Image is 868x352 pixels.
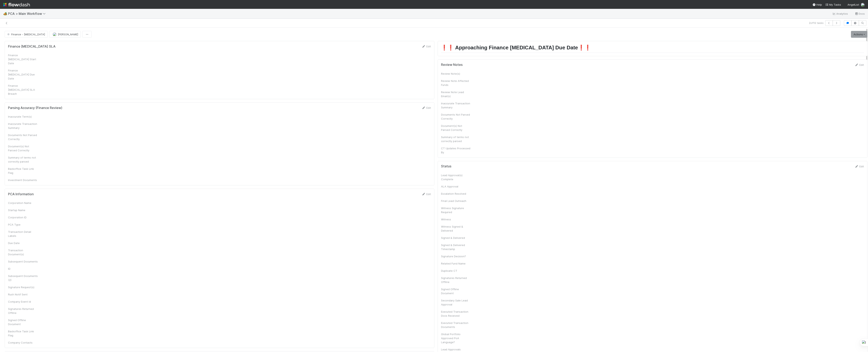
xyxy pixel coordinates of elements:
[5,31,48,38] button: Finance - [MEDICAL_DATA]
[8,178,38,182] div: Investment Documents
[8,45,55,49] h5: Finance [MEDICAL_DATA] SLA
[49,31,81,38] button: [PERSON_NAME]
[8,144,38,152] div: Document(s) Not Parsed Correctly
[58,33,78,36] span: [PERSON_NAME]
[441,72,471,76] div: Review Note(s)
[8,259,38,263] div: Subsequent Documents
[8,192,34,196] h5: PCA Information
[8,223,38,227] div: PCA Type
[441,206,471,214] div: Witness Signature Required
[441,261,471,266] div: Related Fund Name
[441,321,471,329] div: Executed Transaction Documents
[53,32,57,36] img: avatar_b6a6ccf4-6160-40f7-90da-56c3221167ae.png
[8,318,38,326] div: Signed Offline Document
[441,63,463,67] h5: Review Notes
[8,68,38,80] div: Finance [MEDICAL_DATA] Due Date
[8,267,38,271] div: ID
[8,274,38,282] div: Subsequent Documents (2)
[8,84,38,96] div: Finance [MEDICAL_DATA] SLA Breach
[8,201,38,205] div: Corporation Name
[441,298,471,306] div: Secondary Sale Lead Approval
[848,3,859,6] span: AngelList
[422,192,431,196] a: Edit
[8,12,48,16] span: PCA > Main Workflow
[851,31,867,38] a: Actions
[441,124,471,132] div: Document(s) Not Parsed Correctly
[441,225,471,233] div: Witness Signed & Delivered
[8,122,38,130] div: Inaccurate Transaction Summary
[441,310,471,318] div: Executed Transaction Docs Received
[8,230,38,238] div: Transaction Detail Labels
[441,184,471,188] div: ALA Approval
[8,115,38,119] div: Inaccurate Term(s)
[8,300,38,304] div: Company Event Id
[8,53,38,65] div: Finance [MEDICAL_DATA] Start Date
[441,101,471,109] div: Inaccurate Transaction Summary
[8,248,38,256] div: Transaction Document(s)
[441,236,471,240] div: Signed & Delivered
[825,3,841,7] a: My Tasks
[441,164,451,168] h5: Status
[441,269,471,273] div: Duplicate CT
[8,167,38,175] div: Backoffice Task Link Flag
[6,33,45,36] span: Finance - [MEDICAL_DATA]
[8,329,38,337] div: Backoffice Task Link Flag
[422,45,431,48] a: Edit
[8,285,38,289] div: Signature Request(s)
[8,292,38,296] div: Rush Notif Sent
[441,254,471,258] div: Signature Decision?
[441,90,471,98] div: Review Note Lead Email(s)
[8,241,38,245] div: Due Date
[832,11,848,16] a: Analytics
[3,12,7,15] span: 🏕️
[441,276,471,284] div: Signatures Returned Offline
[8,156,38,164] div: Summary of terms not correctly parsed
[441,135,471,143] div: Summary of terms not correctly parsed
[441,199,471,203] div: Final Lead Outreach
[809,21,824,25] span: 2 of 19 tasks
[441,287,471,295] div: Signed Offline Document
[8,307,38,315] div: Signatures Returned Offline
[441,217,471,221] div: Witness
[8,133,38,141] div: Documents Not Parsed Correctly
[8,341,38,345] div: Company Contacts
[3,1,30,8] img: logo-inverted-e16ddd16eac7371096b0.svg
[441,113,471,121] div: Documents Not Parsed Correctly
[441,79,471,87] div: Review Note Affected Funds
[855,63,864,66] a: Edit
[8,208,38,212] div: Startup Name
[441,243,471,251] div: Signed & Delivered Timestamp
[855,165,864,168] a: Edit
[441,146,471,154] div: CT Updates Processed By
[8,215,38,219] div: Corporation ID
[441,173,471,181] div: Lead Approval(s) Complete
[825,3,841,6] span: My Tasks
[441,44,864,53] h1: ❗️❗️ Approaching Finance [MEDICAL_DATA] Due Date❗️❗️
[855,11,865,16] a: Docs
[861,3,865,7] img: avatar_b6a6ccf4-6160-40f7-90da-56c3221167ae.png
[441,192,471,196] div: Escalation Resolved
[441,332,471,344] div: Global Portfolio Approved PoA Language?
[8,106,62,110] h5: Parsing Accuracy (Finance Review)
[422,106,431,109] a: Edit
[812,3,822,7] div: Help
